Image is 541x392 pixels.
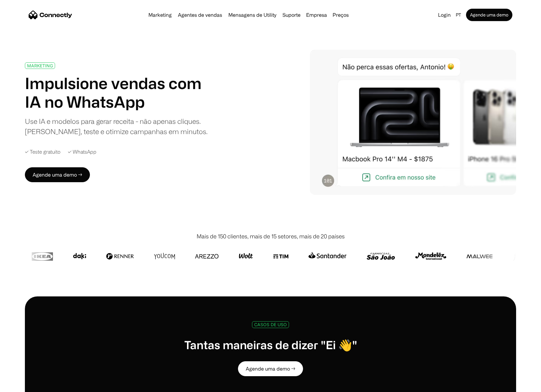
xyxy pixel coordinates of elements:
[27,63,53,68] div: MARKETING
[146,12,174,17] a: Marketing
[6,381,37,390] aside: Language selected: Português (Brasil)
[68,149,96,155] div: ✓ WhatsApp
[25,116,217,137] div: Use IA e modelos para gerar receita - não apenas cliques. [PERSON_NAME], teste e otimize campanha...
[456,11,461,19] div: pt
[175,12,225,17] a: Agentes de vendas
[25,149,60,155] div: ✓ Teste gratuito
[238,361,303,376] a: Agende uma demo →
[29,10,72,20] a: home
[304,11,329,19] div: Empresa
[25,167,90,182] a: Agende uma demo →
[184,338,357,351] h1: Tantas maneiras de dizer "Ei 👋"
[280,12,303,17] a: Suporte
[254,322,287,327] div: CASOS DE USO
[226,12,279,17] a: Mensagens de Utility
[453,11,465,19] div: pt
[436,11,453,19] a: Login
[306,11,327,19] div: Empresa
[12,381,37,390] ul: Language list
[466,9,512,21] a: Agende uma demo
[330,12,351,17] a: Preços
[197,232,345,241] div: Mais de 150 clientes, mais de 15 setores, mais de 20 países
[25,74,217,111] h1: Impulsione vendas com IA no WhatsApp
